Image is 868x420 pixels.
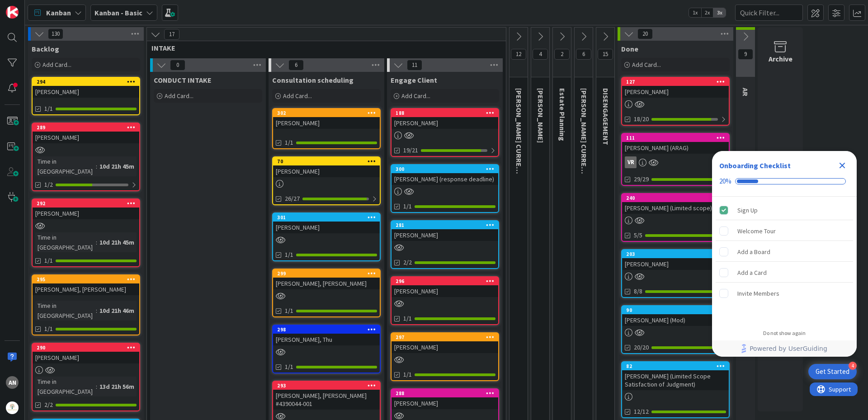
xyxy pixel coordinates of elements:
[689,8,701,17] span: 1x
[634,231,642,240] span: 5/5
[392,117,498,129] div: [PERSON_NAME]
[622,250,729,270] div: 203[PERSON_NAME]
[273,109,380,117] div: 302
[396,334,498,340] div: 297
[632,61,661,69] span: Add Card...
[403,202,412,211] span: 1/1
[625,156,637,168] div: VR
[716,283,853,303] div: Invite Members is incomplete.
[273,334,380,345] div: [PERSON_NAME], Thu
[273,117,380,129] div: [PERSON_NAME]
[272,76,354,85] span: Consultation scheduling
[285,194,300,203] span: 26/27
[622,314,729,326] div: [PERSON_NAME] (Mod)
[94,8,142,17] b: Kanban - Basic
[741,88,750,96] span: AR
[536,88,545,143] span: KRISTI PROBATE
[621,133,730,186] a: 111[PERSON_NAME] (ARAG)VR29/29
[701,8,713,17] span: 2x
[285,250,293,260] span: 1/1
[738,49,753,60] span: 9
[835,158,849,173] div: Close Checklist
[154,76,212,85] span: CONDUCT INTAKE
[407,60,422,71] span: 11
[392,109,498,129] div: 188[PERSON_NAME]
[273,326,380,334] div: 298
[392,173,498,185] div: [PERSON_NAME] (response deadline)
[396,222,498,228] div: 281
[392,109,498,117] div: 188
[273,382,380,390] div: 293
[391,164,499,213] a: 300[PERSON_NAME] (response deadline)1/1
[33,86,139,98] div: [PERSON_NAME]
[622,306,729,326] div: 90[PERSON_NAME] (Mod)
[392,397,498,409] div: [PERSON_NAME]
[622,78,729,98] div: 127[PERSON_NAME]
[33,78,139,86] div: 294
[33,78,139,98] div: 294[PERSON_NAME]
[769,53,793,64] div: Archive
[46,7,71,18] span: Kanban
[392,277,498,285] div: 296
[554,49,570,60] span: 2
[33,132,139,143] div: [PERSON_NAME]
[33,123,139,132] div: 289
[97,306,137,316] div: 10d 21h 46m
[737,288,779,299] div: Invite Members
[285,362,293,372] span: 1/1
[396,390,498,396] div: 288
[622,86,729,98] div: [PERSON_NAME]
[273,157,380,165] div: 70
[37,276,139,283] div: 295
[33,275,139,283] div: 295
[283,92,312,100] span: Add Card...
[622,202,729,214] div: [PERSON_NAME] (Limited scope)
[277,382,380,389] div: 293
[719,177,731,185] div: 20%
[622,78,729,86] div: 127
[716,263,853,283] div: Add a Card is incomplete.
[622,362,729,390] div: 82[PERSON_NAME] (Limited Scope Satisfaction of Judgment)
[396,278,498,284] div: 296
[33,344,139,352] div: 290
[396,166,498,172] div: 300
[514,88,524,206] span: KRISTI CURRENT CLIENTS
[626,79,729,85] div: 127
[33,199,139,219] div: 292[PERSON_NAME]
[392,165,498,173] div: 300
[712,340,857,357] div: Footer
[97,237,137,247] div: 10d 21h 45m
[35,301,96,321] div: Time in [GEOGRAPHIC_DATA]
[716,242,853,262] div: Add a Board is incomplete.
[626,195,729,201] div: 240
[272,108,381,149] a: 302[PERSON_NAME]1/1
[44,256,53,265] span: 1/1
[396,110,498,116] div: 188
[277,110,380,116] div: 302
[737,205,758,216] div: Sign Up
[622,134,729,142] div: 111
[391,220,499,269] a: 281[PERSON_NAME]2/2
[273,390,380,410] div: [PERSON_NAME], [PERSON_NAME] #4390044-001
[392,165,498,185] div: 300[PERSON_NAME] (response deadline)
[403,258,412,267] span: 2/2
[164,29,179,40] span: 17
[622,370,729,390] div: [PERSON_NAME] (Limited Scope Satisfaction of Judgment)
[621,249,730,298] a: 203[PERSON_NAME]8/8
[719,160,791,171] div: Onboarding Checklist
[713,8,726,17] span: 3x
[849,362,857,370] div: 4
[35,232,96,252] div: Time in [GEOGRAPHIC_DATA]
[719,177,849,185] div: Checklist progress: 20%
[33,208,139,219] div: [PERSON_NAME]
[285,138,293,147] span: 1/1
[716,221,853,241] div: Welcome Tour is incomplete.
[44,400,53,410] span: 2/2
[511,49,526,60] span: 12
[272,269,381,317] a: 299[PERSON_NAME], [PERSON_NAME]1/1
[97,161,137,171] div: 10d 21h 45m
[33,344,139,363] div: 290[PERSON_NAME]
[737,226,776,236] div: Welcome Tour
[277,326,380,333] div: 298
[622,250,729,258] div: 203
